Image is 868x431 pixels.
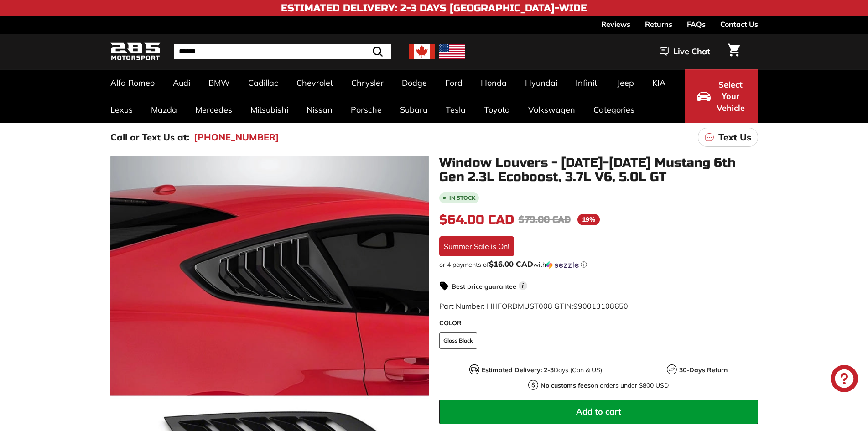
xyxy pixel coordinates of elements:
[101,96,142,123] a: Lexus
[519,281,527,290] span: i
[475,96,519,123] a: Toyota
[828,365,861,395] inbox-online-store-chat: Shopify online store chat
[452,282,516,291] strong: Best price guarantee
[541,381,669,390] p: on orders under $800 USD
[297,96,342,123] a: Nissan
[241,96,297,123] a: Mitsubishi
[164,69,199,96] a: Audi
[194,130,279,144] a: [PHONE_NUMBER]
[698,128,758,147] a: Text Us
[439,400,758,424] button: Add to cart
[482,365,602,375] p: Days (Can & US)
[174,44,391,59] input: Search
[436,69,472,96] a: Ford
[439,318,758,328] label: COLOR
[342,69,393,96] a: Chrysler
[679,366,728,374] strong: 30-Days Return
[142,96,186,123] a: Mazda
[715,79,746,114] span: Select Your Vehicle
[685,69,758,123] button: Select Your Vehicle
[577,214,600,225] span: 19%
[519,214,571,225] span: $79.00 CAD
[601,16,630,32] a: Reviews
[573,301,628,311] span: 990013108650
[439,301,628,311] span: Part Number: HHFORDMUST008 GTIN:
[186,96,241,123] a: Mercedes
[489,259,533,269] span: $16.00 CAD
[439,212,514,228] span: $64.00 CAD
[608,69,643,96] a: Jeep
[239,69,287,96] a: Cadillac
[110,41,161,62] img: Logo_285_Motorsport_areodynamics_components
[287,69,342,96] a: Chevrolet
[645,16,672,32] a: Returns
[281,3,587,14] h4: Estimated Delivery: 2-3 Days [GEOGRAPHIC_DATA]-Wide
[718,130,751,144] p: Text Us
[720,16,758,32] a: Contact Us
[648,40,722,63] button: Live Chat
[516,69,567,96] a: Hyundai
[722,36,745,67] a: Cart
[110,130,189,144] p: Call or Text Us at:
[482,366,554,374] strong: Estimated Delivery: 2-3
[541,381,591,389] strong: No customs fees
[673,46,710,57] span: Live Chat
[391,96,437,123] a: Subaru
[439,260,758,269] div: or 4 payments of with
[519,96,584,123] a: Volkswagen
[101,69,164,96] a: Alfa Romeo
[449,195,475,201] b: In stock
[643,69,675,96] a: KIA
[687,16,706,32] a: FAQs
[439,260,758,269] div: or 4 payments of$16.00 CADwithSezzle Click to learn more about Sezzle
[199,69,239,96] a: BMW
[437,96,475,123] a: Tesla
[342,96,391,123] a: Porsche
[567,69,608,96] a: Infiniti
[439,236,514,256] div: Summer Sale is On!
[393,69,436,96] a: Dodge
[576,406,621,417] span: Add to cart
[472,69,516,96] a: Honda
[439,156,758,184] h1: Window Louvers - [DATE]-[DATE] Mustang 6th Gen 2.3L Ecoboost, 3.7L V6, 5.0L GT
[546,261,579,269] img: Sezzle
[584,96,644,123] a: Categories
